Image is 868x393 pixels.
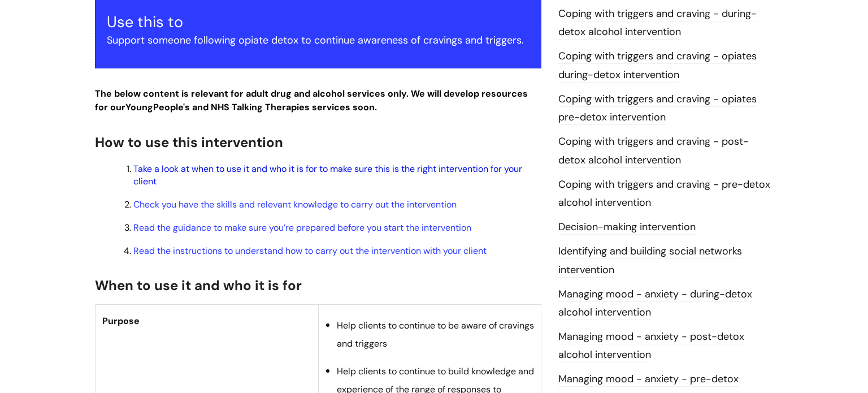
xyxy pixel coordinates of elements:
span: Purpose [102,315,140,327]
a: Check you have the skills and relevant knowledge to carry out the intervention [133,198,457,210]
a: Coping with triggers and craving - opiates during-detox intervention [558,49,757,82]
strong: The below content is relevant for adult drug and alcohol services only. We will develop resources... [95,88,528,114]
strong: Young [125,101,192,113]
a: Coping with triggers and craving - opiates pre-detox intervention [558,92,757,125]
span: When to use it and who it is for [95,277,302,294]
p: Support someone following opiate detox to continue awareness of cravings and triggers. [107,31,530,49]
a: Managing mood - anxiety - during-detox alcohol intervention [558,287,752,320]
a: Identifying and building social networks intervention [558,244,742,277]
a: Read the instructions to understand how to carry out the intervention with your client [133,245,487,257]
h3: Use this to [107,13,530,31]
a: Coping with triggers and craving - during-detox alcohol intervention [558,7,757,40]
a: Managing mood - anxiety - post-detox alcohol intervention [558,330,744,362]
a: Take a look at when to use it and who it is for to make sure this is the right intervention for y... [133,163,522,187]
a: Coping with triggers and craving - post-detox alcohol intervention [558,135,749,167]
a: Decision-making intervention [558,220,696,235]
a: Coping with triggers and craving - pre-detox alcohol intervention [558,178,770,210]
strong: People's [153,101,190,113]
span: Help clients to continue to be aware of cravings and triggers [337,319,534,349]
a: Read the guidance to make sure you’re prepared before you start the intervention [133,222,471,234]
span: How to use this intervention [95,133,283,151]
